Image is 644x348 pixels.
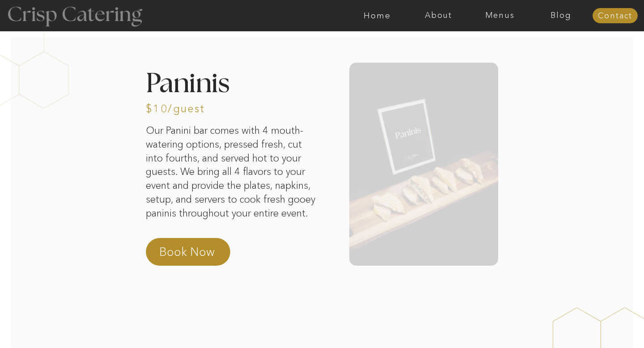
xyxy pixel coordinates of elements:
a: Blog [530,11,592,20]
a: Home [347,11,408,20]
a: About [408,11,469,20]
a: Book Now [159,244,238,265]
p: Our Panini bar comes with 4 mouth-watering options, pressed fresh, cut into fourths, and served h... [146,124,318,233]
a: Contact [593,12,638,21]
h3: $10/guest [146,103,197,112]
h2: Paninis [146,71,318,94]
a: Menus [469,11,530,20]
